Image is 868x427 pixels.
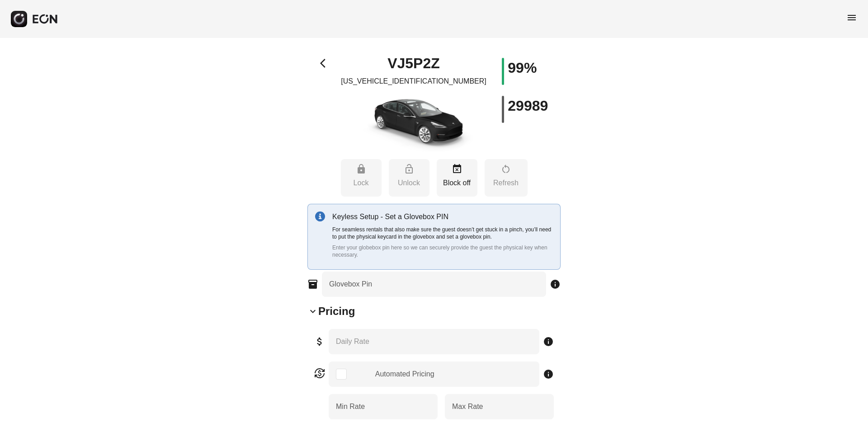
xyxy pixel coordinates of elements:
h1: 29989 [508,100,548,111]
p: Enter your globebox pin here so we can securely provide the guest the physical key when necessary. [332,244,553,258]
span: info [543,369,554,380]
label: Glovebox Pin [329,279,372,290]
img: car [350,90,477,154]
span: currency_exchange [314,368,325,379]
p: Block off [441,178,473,188]
label: Min Rate [336,401,365,412]
img: info [315,211,325,221]
button: Block off [437,159,477,197]
span: keyboard_arrow_down [307,306,318,317]
span: arrow_back_ios [320,58,331,69]
span: menu [846,12,857,23]
p: Keyless Setup - Set a Glovebox PIN [332,211,553,222]
span: info [543,336,554,347]
span: event_busy [452,164,462,174]
h1: VJ5P2Z [387,58,440,69]
span: inventory_2 [307,279,318,290]
h2: Pricing [318,304,355,319]
p: For seamless rentals that also make sure the guest doesn’t get stuck in a pinch, you’ll need to p... [332,226,553,240]
span: info [550,279,561,290]
p: [US_VEHICLE_IDENTIFICATION_NUMBER] [341,76,486,87]
div: Automated Pricing [375,369,434,380]
h1: 99% [508,62,537,73]
span: attach_money [314,336,325,347]
label: Max Rate [452,401,483,412]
